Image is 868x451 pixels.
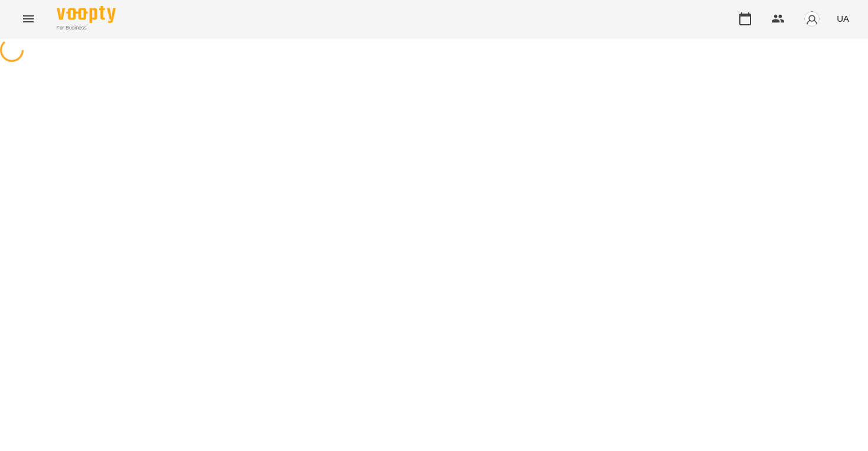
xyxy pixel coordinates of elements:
span: For Business [57,24,116,32]
span: UA [837,12,849,25]
button: Menu [14,5,43,33]
img: Voopty Logo [57,6,116,23]
img: avatar_s.png [804,11,820,27]
button: UA [832,8,854,29]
